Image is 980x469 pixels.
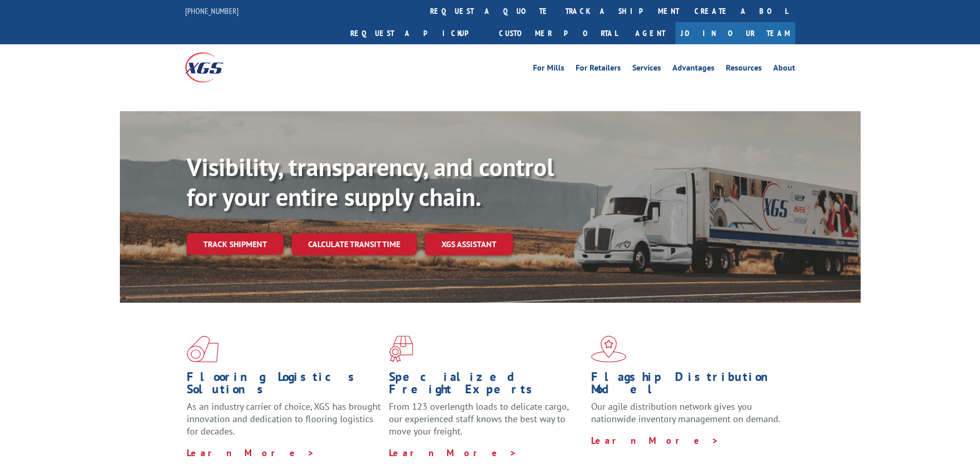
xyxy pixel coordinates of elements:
[591,435,719,446] a: Learn More >
[632,64,661,75] a: Services
[576,64,621,75] a: For Retailers
[187,336,219,362] img: xgs-icon-total-supply-chain-intelligence-red
[625,22,675,44] a: Agent
[292,233,417,255] a: Calculate transit time
[389,336,413,362] img: xgs-icon-focused-on-flooring-red
[389,401,583,446] p: From 123 overlength loads to delicate cargo, our experienced staff knows the best way to move you...
[533,64,564,75] a: For Mills
[343,22,491,44] a: Request a pickup
[187,401,381,437] span: As an industry carrier of choice, XGS has brought innovation and dedication to flooring logistics...
[187,233,283,255] a: Track shipment
[187,447,315,459] a: Learn More >
[591,401,780,425] span: Our agile distribution network gives you nationwide inventory management on demand.
[187,371,381,401] h1: Flooring Logistics Solutions
[425,233,513,255] a: XGS ASSISTANT
[389,447,517,459] a: Learn More >
[187,151,554,213] b: Visibility, transparency, and control for your entire supply chain.
[491,22,625,44] a: Customer Portal
[591,371,786,401] h1: Flagship Distribution Model
[185,6,239,16] a: [PHONE_NUMBER]
[672,64,715,75] a: Advantages
[675,22,795,44] a: Join Our Team
[389,371,583,401] h1: Specialized Freight Experts
[591,336,627,362] img: xgs-icon-flagship-distribution-model-red
[773,64,795,75] a: About
[726,64,762,75] a: Resources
